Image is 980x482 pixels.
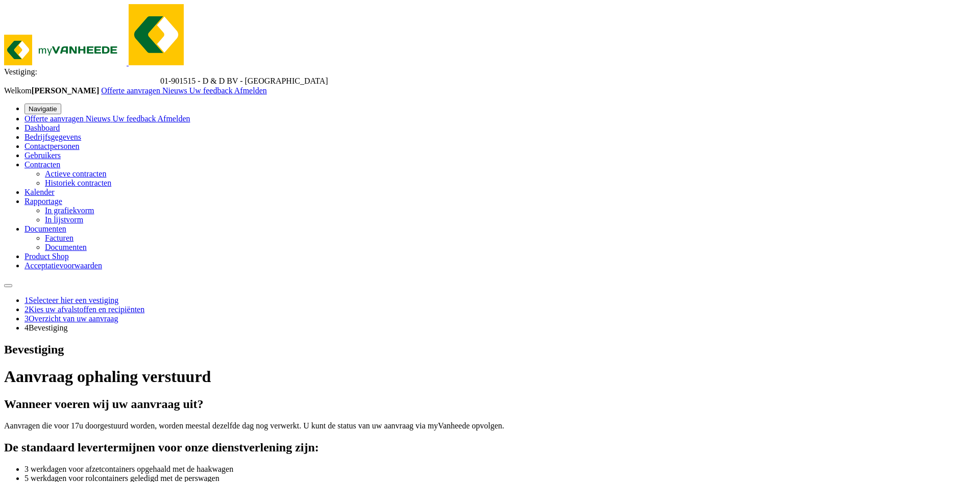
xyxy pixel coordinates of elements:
[24,114,86,123] a: Offerte aanvragen
[189,86,233,95] span: Uw feedback
[4,343,976,357] h2: Bevestiging
[24,465,976,474] li: 3 werkdagen voor afzetcontainers opgehaald met de haakwagen
[24,104,61,114] button: Navigatie
[86,114,113,123] a: Nieuws
[113,114,156,123] span: Uw feedback
[45,206,94,215] a: In grafiekvorm
[101,86,160,95] span: Offerte aanvragen
[24,323,29,332] span: 4
[162,86,187,95] span: Nieuws
[45,169,106,178] a: Actieve contracten
[24,224,66,233] a: Documenten
[24,305,29,314] span: 2
[4,67,37,76] span: Vestiging:
[24,296,118,305] a: 1Selecteer hier een vestiging
[45,179,111,187] a: Historiek contracten
[24,123,60,132] a: Dashboard
[113,114,158,123] a: Uw feedback
[189,86,234,95] a: Uw feedback
[160,77,328,85] span: 01-901515 - D & D BV - RUMBEKE
[45,215,83,224] a: In lijstvorm
[4,86,101,95] span: Welkom
[4,397,976,411] h2: Wanneer voeren wij uw aanvraag uit?
[24,151,61,160] a: Gebruikers
[101,86,162,95] a: Offerte aanvragen
[4,441,976,454] h2: De standaard levertermijnen voor onze dienstverlening zijn:
[24,197,62,206] a: Rapportage
[24,188,55,196] a: Kalender
[29,323,67,332] span: Bevestiging
[24,142,80,150] a: Contactpersonen
[24,252,69,261] a: Product Shop
[24,314,118,323] a: 3Overzicht van uw aanvraag
[45,234,73,242] a: Facturen
[86,114,111,123] span: Nieuws
[158,114,190,123] a: Afmelden
[24,296,29,305] span: 1
[4,421,976,430] p: Aanvragen die voor 17u doorgestuurd worden, worden meestal dezelfde dag nog verwerkt. U kunt de s...
[24,133,81,141] a: Bedrijfsgegevens
[29,296,118,305] span: Selecteer hier een vestiging
[24,305,144,314] a: 2Kies uw afvalstoffen en recipiënten
[29,314,118,323] span: Overzicht van uw aanvraag
[24,314,29,323] span: 3
[24,114,84,123] span: Offerte aanvragen
[24,160,60,169] a: Contracten
[4,367,976,386] h1: Aanvraag ophaling verstuurd
[29,305,144,314] span: Kies uw afvalstoffen en recipiënten
[4,35,127,65] img: myVanheede
[45,243,87,251] a: Documenten
[162,86,189,95] a: Nieuws
[29,105,57,113] span: Navigatie
[32,86,99,95] strong: [PERSON_NAME]
[129,4,184,65] img: myVanheede
[24,261,102,270] a: Acceptatievoorwaarden
[234,86,267,95] a: Afmelden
